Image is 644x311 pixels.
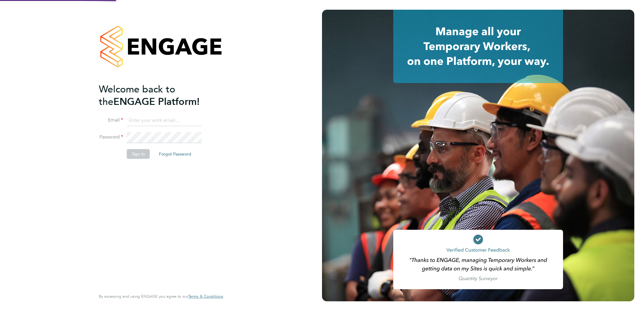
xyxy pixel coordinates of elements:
[188,294,223,299] span: Terms & Conditions
[99,83,175,108] span: Welcome back to the
[99,117,123,123] label: Email
[154,149,196,159] button: Forgot Password
[127,149,150,159] button: Sign In
[99,294,223,299] span: By accessing and using ENGAGE you agree to our
[188,294,223,299] a: Terms & Conditions
[99,83,217,108] h2: ENGAGE Platform!
[127,115,202,126] input: Enter your work email...
[99,134,123,140] label: Password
